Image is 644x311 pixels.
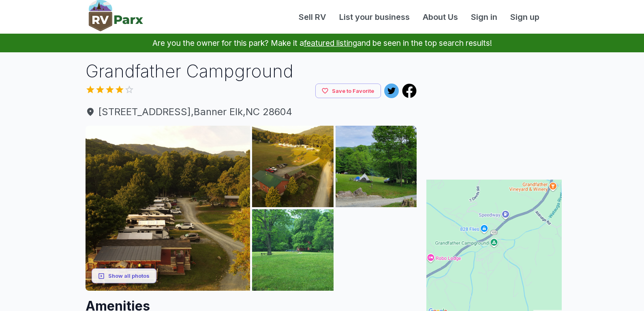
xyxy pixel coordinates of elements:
img: AAcXr8p0qrx41IDRZV_h6zc7xfLUVHicKEQQBEr8a-Lf7hNETCd21rP2dAk0k1W7N9ORRLDXOrT97gvQTSBZXDZyv9OhoJhtB... [86,126,250,291]
a: Sign in [464,11,504,23]
iframe: Advertisement [426,59,562,160]
img: AAcXr8o8DtQGvM2j7oeBDaOV4DckrFlQzvwqV_-Uro3_UZBXg1qQqggKoSK0vIHX-X3CPsICLTZ4HFbRjGkPZJbb9GY_jk2i5... [252,126,334,207]
a: [STREET_ADDRESS],Banner Elk,NC 28604 [86,105,417,119]
img: AAcXr8rWz_AdXufiJ5Vkhz0y97TRQ80YyvPp4EZba6AnXZqIxZ7bjBPtrN2foPdly6QYOu0IkIsA2XSejsfwbYdVzsXJpvDcc... [252,209,334,291]
a: About Us [416,11,464,23]
p: Are you the owner for this park? Make it a and be seen in the top search results! [10,34,634,52]
button: Show all photos [92,268,156,283]
a: List your business [333,11,416,23]
img: AAcXr8ozEhZzZ5Ss9hWPgX0CxbBxl9iHpdviVx_P_p8cu4eenoB3dDg-5slHkDp6AV3yoMCrTOaiOlmciq2_tcDU_IjOki7sQ... [336,209,417,291]
button: Save to Favorite [315,84,381,99]
h1: Grandfather Campground [86,59,417,84]
span: [STREET_ADDRESS] , Banner Elk , NC 28604 [86,105,417,119]
a: Sell RV [292,11,333,23]
a: featured listing [304,38,357,48]
img: AAcXr8oLP_7_TREd-wEdiK5FweVfHIHqYSKnrb0GyIdGtrazikuUurfpHUBfoY2wYZNbgl0oUMhvLAERS_DS4x_istP1T7EE5... [336,126,417,207]
a: Sign up [504,11,546,23]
